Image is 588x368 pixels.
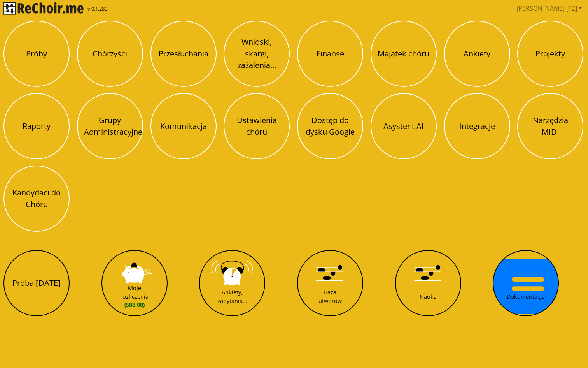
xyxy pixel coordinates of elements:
button: Próba [DATE] [3,250,70,316]
div: Ankiety, zapytania... [217,288,247,305]
button: Grupy Administracyjne [77,93,143,159]
button: Dostęp do dysku Google [297,93,363,159]
button: Moje rozliczenia(588.08) [101,250,168,316]
button: Nauka [395,250,461,316]
button: Raporty [3,93,70,159]
button: Baza utworów [297,250,363,316]
button: Chórzyści [77,21,143,87]
button: Komunikacja [150,93,217,159]
button: Przesłuchania [150,21,217,87]
button: Majątek chóru [371,21,437,87]
button: Ankiety [444,21,510,87]
div: Nauka [420,292,437,301]
div: Moje rozliczenia [120,284,149,309]
button: Integracje [444,93,510,159]
div: Dokumentacja [507,292,545,301]
div: Baza utworów [318,288,342,305]
img: rekłajer mi [3,2,84,15]
button: Ankiety, zapytania... [199,250,265,316]
button: Narzędzia MIDI [517,93,583,159]
button: Ustawienia chóru [224,93,290,159]
button: Kandydaci do Chóru [3,166,70,232]
button: Dokumentacja [493,250,559,316]
button: Asystent AI [371,93,437,159]
button: Próby [3,21,70,87]
button: Finanse [297,21,363,87]
span: v.0.1.280 [87,5,107,13]
button: Projekty [517,21,583,87]
button: Wnioski, skargi, zażalenia... [224,21,290,87]
span: (588.08) [120,301,149,309]
a: [PERSON_NAME] [T2] [513,0,585,16]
